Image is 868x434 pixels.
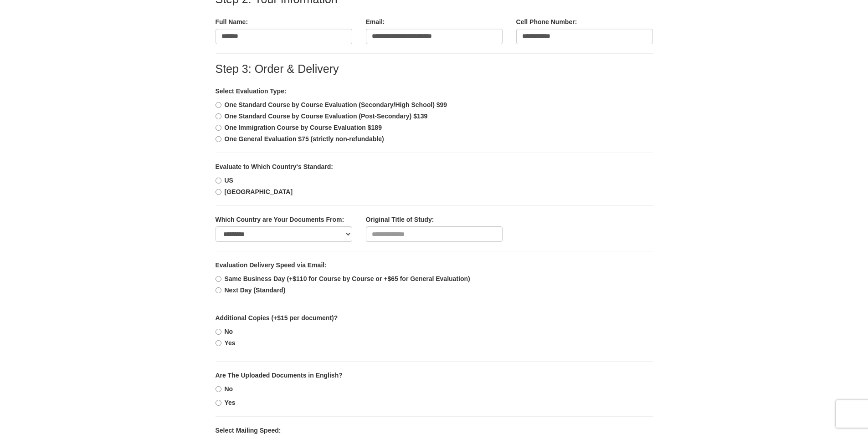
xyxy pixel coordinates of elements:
[216,372,343,379] b: Are The Uploaded Documents in English?
[225,124,382,131] b: One Immigration Course by Course Evaluation $189
[216,125,221,131] input: One Immigration Course by Course Evaluation $189
[216,340,221,346] input: Yes
[225,385,233,393] b: No
[216,189,221,195] input: [GEOGRAPHIC_DATA]
[216,287,221,293] input: Next Day (Standard)
[225,339,236,347] b: Yes
[225,135,384,143] b: One General Evaluation $75 (strictly non-refundable)
[216,17,248,26] label: Full Name:
[225,177,233,184] b: US
[366,215,434,224] label: Original Title of Study:
[216,215,344,224] label: Which Country are Your Documents From:
[225,188,293,195] b: [GEOGRAPHIC_DATA]
[516,17,577,26] label: Cell Phone Number:
[225,286,286,294] b: Next Day (Standard)
[216,314,338,322] b: Additional Copies (+$15 per document)?
[216,63,339,76] label: Step 3: Order & Delivery
[216,102,221,108] input: One Standard Course by Course Evaluation (Secondary/High School) $99
[225,101,447,108] b: One Standard Course by Course Evaluation (Secondary/High School) $99
[366,17,385,26] label: Email:
[689,109,868,434] iframe: LiveChat chat widget
[216,87,287,95] b: Select Evaluation Type:
[225,328,233,335] b: No
[216,113,221,119] input: One Standard Course by Course Evaluation (Post-Secondary) $139
[216,329,221,335] input: No
[225,275,470,282] b: Same Business Day (+$110 for Course by Course or +$65 for General Evaluation)
[216,400,221,406] input: Yes
[216,163,333,170] b: Evaluate to Which Country's Standard:
[216,136,221,142] input: One General Evaluation $75 (strictly non-refundable)
[216,276,221,282] input: Same Business Day (+$110 for Course by Course or +$65 for General Evaluation)
[216,261,327,269] b: Evaluation Delivery Speed via Email:
[216,386,221,392] input: No
[225,399,236,406] b: Yes
[216,427,281,434] b: Select Mailing Speed:
[216,178,221,184] input: US
[225,112,428,120] b: One Standard Course by Course Evaluation (Post-Secondary) $139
